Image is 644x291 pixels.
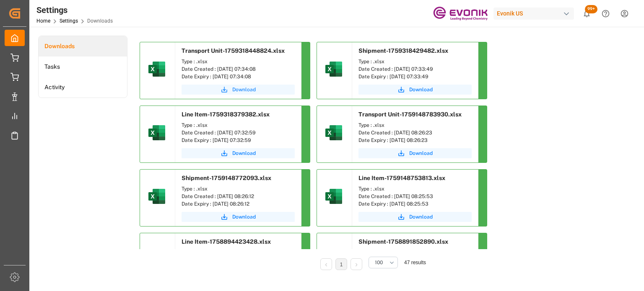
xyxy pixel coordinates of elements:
div: Type : .xlsx [358,185,472,193]
span: Transport Unit-1759148783930.xlsx [358,111,462,118]
button: Download [182,85,295,95]
span: Download [409,213,433,221]
span: Download [232,86,256,93]
div: Date Created : [DATE] 07:32:59 [182,129,295,136]
img: microsoft-excel-2019--v1.png [147,59,167,79]
div: Type : .xlsx [182,58,295,65]
span: Line Item-1759148753813.xlsx [358,175,445,181]
button: Download [358,212,472,222]
img: Evonik-brand-mark-Deep-Purple-RGB.jpeg_1700498283.jpeg [433,6,488,21]
img: microsoft-excel-2019--v1.png [147,186,167,206]
span: Line Item-1759318379382.xlsx [182,111,270,118]
li: Previous Page [320,258,332,270]
div: Date Expiry : [DATE] 08:25:53 [358,200,472,208]
a: Settings [60,18,78,24]
span: Download [232,149,256,157]
div: Date Expiry : [DATE] 08:26:12 [182,200,295,208]
div: Type : .xlsx [182,249,295,256]
img: microsoft-excel-2019--v1.png [147,123,167,143]
span: Shipment-1758891852890.xlsx [358,238,448,245]
div: Type : .xlsx [358,249,472,256]
a: 1 [340,262,343,268]
span: Line Item-1758894423428.xlsx [182,238,271,245]
div: Type : .xlsx [182,185,295,193]
button: Download [182,212,295,222]
img: microsoft-excel-2019--v1.png [324,123,344,143]
a: Home [36,18,50,24]
a: Activity [39,77,127,98]
div: Date Created : [DATE] 07:34:08 [182,65,295,73]
a: Tasks [39,57,127,77]
img: microsoft-excel-2019--v1.png [324,59,344,79]
div: Type : .xlsx [182,121,295,129]
button: Download [358,148,472,158]
span: 99+ [585,5,597,13]
img: microsoft-excel-2019--v1.png [324,186,344,206]
span: Download [409,149,433,157]
div: Date Created : [DATE] 08:26:23 [358,129,472,136]
button: open menu [369,257,398,268]
span: 100 [375,259,383,266]
div: Date Created : [DATE] 07:33:49 [358,65,472,73]
button: Evonik US [493,5,577,21]
li: Next Page [351,258,362,270]
button: show 100 new notifications [577,4,596,23]
div: Type : .xlsx [358,121,472,129]
span: 47 results [404,260,426,265]
div: Date Expiry : [DATE] 07:33:49 [358,73,472,80]
div: Type : .xlsx [358,58,472,65]
div: Date Expiry : [DATE] 08:26:23 [358,136,472,144]
div: Date Expiry : [DATE] 07:32:59 [182,136,295,144]
span: Download [409,86,433,93]
span: Download [232,213,256,221]
span: Shipment-1759318429482.xlsx [358,47,448,54]
span: Shipment-1759148772093.xlsx [182,175,271,181]
button: Help Center [596,4,615,23]
li: 1 [335,258,347,270]
div: Evonik US [493,8,574,20]
a: Downloads [39,36,127,57]
div: Date Expiry : [DATE] 07:34:08 [182,73,295,80]
button: Download [182,148,295,158]
div: Date Created : [DATE] 08:25:53 [358,193,472,200]
button: Download [358,85,472,95]
div: Settings [36,4,113,16]
div: Date Created : [DATE] 08:26:12 [182,193,295,200]
span: Transport Unit-1759318448824.xlsx [182,47,285,54]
